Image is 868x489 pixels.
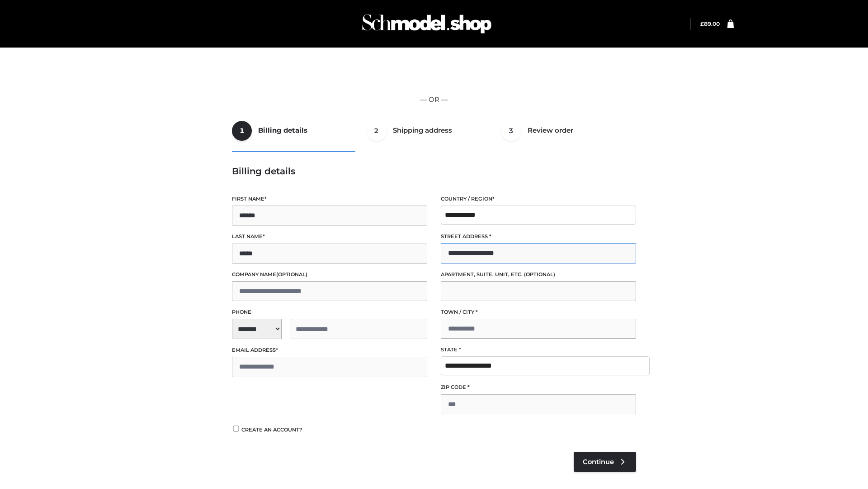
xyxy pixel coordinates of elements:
span: Continue [583,458,614,466]
label: Apartment, suite, unit, etc. [441,270,636,279]
h3: Billing details [232,166,636,177]
span: (optional) [276,271,307,278]
span: Create an account? [241,427,302,433]
span: £ [700,20,704,27]
label: Email address [232,346,427,355]
p: — OR — [134,94,734,105]
label: Phone [232,308,427,316]
bdi: 89.00 [700,20,720,27]
label: State [441,345,636,354]
label: ZIP Code [441,383,636,392]
iframe: Secure express checkout frame [132,60,736,85]
label: Country / Region [441,195,636,203]
label: First name [232,195,427,203]
input: Create an account? [232,426,240,431]
label: Last name [232,232,427,241]
a: Continue [574,452,636,472]
label: Street address [441,232,636,241]
span: (optional) [524,271,555,278]
label: Company name [232,270,427,279]
img: Schmodel Admin 964 [359,6,495,42]
a: £89.00 [700,20,720,27]
label: Town / City [441,308,636,316]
